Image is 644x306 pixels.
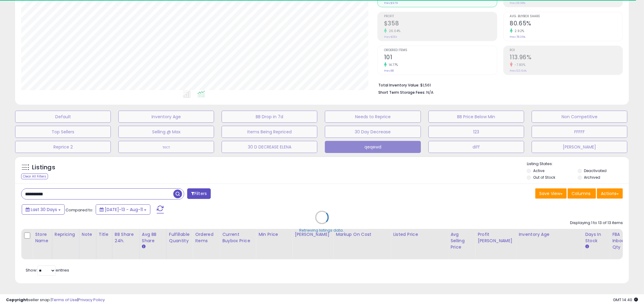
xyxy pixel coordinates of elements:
button: тест [118,141,214,153]
button: Selling @ Max [118,126,214,138]
button: FFFFF [532,126,627,138]
small: 2.92% [513,29,525,33]
small: Prev: 88 [384,69,394,73]
button: Inventory Age [118,111,214,123]
b: Total Inventory Value: [378,83,419,88]
strong: Copyright [6,297,28,303]
button: Default [15,111,111,123]
a: Privacy Policy [78,297,105,303]
h2: 101 [384,54,497,62]
button: BB Price Below Min [428,111,524,123]
button: Items Being Repriced [222,126,317,138]
small: 26.04% [387,29,401,33]
span: N/A [426,90,434,95]
h2: $358 [384,20,497,28]
button: 30 D DECREASE ELENA [222,141,317,153]
button: Non Competitive [532,111,627,123]
b: Short Term Storage Fees: [378,90,425,95]
button: Reprice 2 [15,141,111,153]
small: 14.77% [387,63,398,67]
h2: 80.65% [510,20,623,28]
button: 123 [428,126,524,138]
span: Avg. Buybox Share [510,15,623,18]
small: Prev: $284 [384,35,397,39]
small: -7.83% [513,63,526,67]
span: Ordered Items [384,49,497,52]
button: 30 Day Decrease [325,126,421,138]
span: Profit [384,15,497,18]
a: Terms of Use [52,297,77,303]
li: $1,561 [378,81,618,88]
button: qeqewd [325,141,421,153]
button: Needs to Reprice [325,111,421,123]
span: 2025-09-11 14:40 GMT [613,297,638,303]
button: [PERSON_NAME] [532,141,627,153]
small: Prev: 123.64% [510,69,527,73]
small: Prev: $979 [384,1,398,5]
h2: 113.96% [510,54,623,62]
button: diff [428,141,524,153]
small: Prev: 28.98% [510,1,526,5]
button: BB Drop in 7d [222,111,317,123]
small: Prev: 78.36% [510,35,526,39]
div: seller snap | | [6,297,105,303]
button: Top Sellers [15,126,111,138]
div: Retrieving listings data.. [300,228,345,233]
span: ROI [510,49,623,52]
